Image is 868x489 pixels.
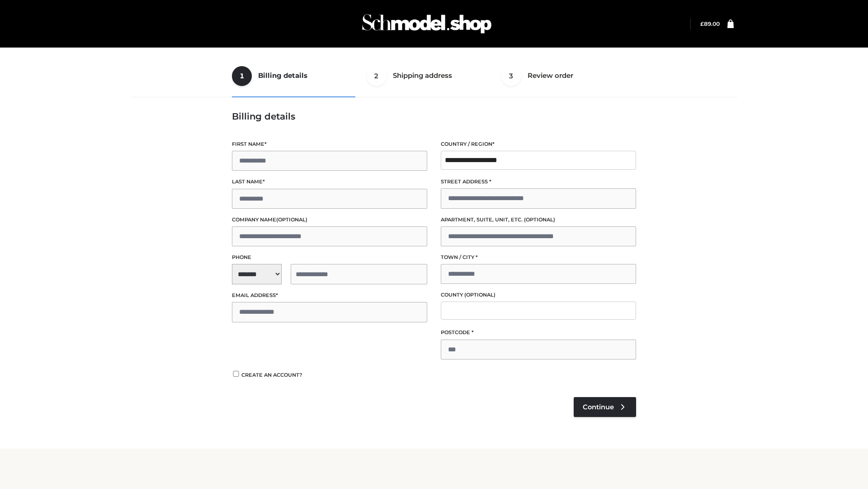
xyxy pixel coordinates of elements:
[232,291,427,300] label: Email address
[574,397,636,417] a: Continue
[700,20,704,27] span: £
[232,371,240,377] input: Create an account?
[232,111,636,122] h3: Billing details
[700,20,720,27] bdi: 89.00
[583,403,614,411] span: Continue
[232,216,427,224] label: Company name
[441,328,636,337] label: Postcode
[441,291,636,299] label: County
[524,216,555,223] span: (optional)
[441,253,636,262] label: Town / City
[232,253,427,262] label: Phone
[232,140,427,149] label: First name
[232,177,427,186] label: Last name
[700,20,720,27] a: £89.00
[464,292,495,298] span: (optional)
[241,372,302,378] span: Create an account?
[441,140,636,149] label: Country / Region
[359,6,495,42] img: Schmodel Admin 964
[441,177,636,186] label: Street address
[276,216,307,223] span: (optional)
[441,216,636,224] label: Apartment, suite, unit, etc.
